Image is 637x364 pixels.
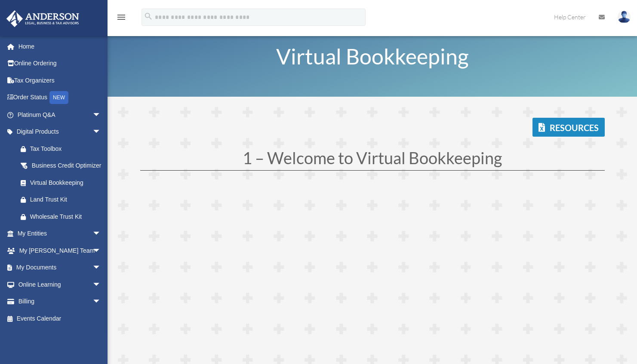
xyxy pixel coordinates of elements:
h1: 1 – Welcome to Virtual Bookkeeping [140,150,605,170]
a: Digital Productsarrow_drop_down [6,123,114,141]
span: arrow_drop_down [92,242,110,260]
a: Virtual Bookkeeping [12,174,110,191]
span: arrow_drop_down [92,106,110,124]
a: Tax Toolbox [12,140,114,157]
a: Platinum Q&Aarrow_drop_down [6,106,114,123]
a: My Entitiesarrow_drop_down [6,225,114,242]
a: My [PERSON_NAME] Teamarrow_drop_down [6,242,114,259]
a: Home [6,38,114,55]
a: Wholesale Trust Kit [12,208,114,225]
i: menu [116,12,126,22]
a: Events Calendar [6,310,114,327]
a: Resources [532,118,605,137]
div: Wholesale Trust Kit [30,211,103,222]
div: Business Credit Optimizer [30,160,103,171]
i: search [144,12,153,21]
div: Tax Toolbox [30,144,103,154]
a: Order StatusNEW [6,89,114,107]
img: Anderson Advisors Platinum Portal [4,10,82,27]
img: User Pic [618,11,631,23]
a: Billingarrow_drop_down [6,293,114,310]
span: arrow_drop_down [92,225,110,243]
span: arrow_drop_down [92,293,110,311]
div: Land Trust Kit [30,194,103,205]
span: arrow_drop_down [92,123,110,141]
a: menu [116,15,126,22]
div: Virtual Bookkeeping [30,177,99,188]
span: arrow_drop_down [92,259,110,277]
span: arrow_drop_down [92,276,110,294]
a: Business Credit Optimizer [12,157,114,174]
a: Land Trust Kit [12,191,114,208]
a: My Documentsarrow_drop_down [6,259,114,276]
a: Tax Organizers [6,72,114,89]
div: NEW [49,91,68,104]
a: Online Learningarrow_drop_down [6,276,114,293]
span: Virtual Bookkeeping [276,43,469,69]
a: Online Ordering [6,55,114,72]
